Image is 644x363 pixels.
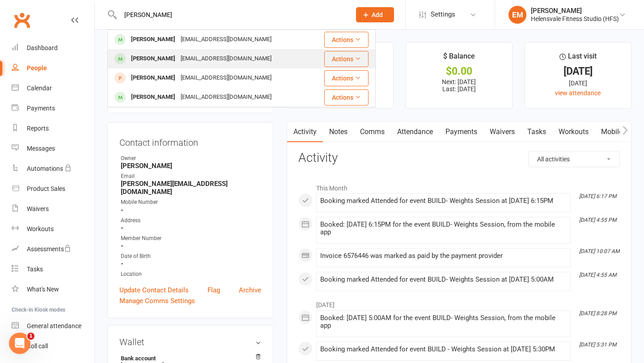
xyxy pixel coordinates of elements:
[12,239,94,259] a: Assessments
[121,355,257,362] strong: Bank account
[128,91,178,104] div: [PERSON_NAME]
[12,279,94,300] a: What's New
[324,89,369,106] button: Actions
[12,316,94,336] a: General attendance kiosk mode
[579,193,616,199] i: [DATE] 6:17 PM
[324,70,369,86] button: Actions
[287,122,323,142] a: Activity
[298,179,620,193] li: This Month
[121,180,261,196] strong: [PERSON_NAME][EMAIL_ADDRESS][DOMAIN_NAME]
[595,122,643,142] a: Mobile App
[121,252,261,261] div: Date of Birth
[128,52,178,65] div: [PERSON_NAME]
[356,7,394,22] button: Add
[121,242,261,250] strong: -
[320,346,567,353] div: Booking marked Attended for event BUILD - Weights Session at [DATE] 5:30PM
[121,216,261,225] div: Address
[27,105,55,112] div: Payments
[118,8,344,21] input: Search...
[443,51,475,67] div: $ Balance
[521,122,552,142] a: Tasks
[533,78,623,88] div: [DATE]
[128,33,178,46] div: [PERSON_NAME]
[579,342,616,348] i: [DATE] 5:31 PM
[121,154,261,163] div: Owner
[27,145,55,152] div: Messages
[298,151,620,165] h3: Activity
[323,122,354,142] a: Notes
[531,7,619,15] div: [PERSON_NAME]
[27,286,59,293] div: What's New
[579,217,616,223] i: [DATE] 4:55 PM
[128,72,178,84] div: [PERSON_NAME]
[27,165,63,172] div: Automations
[12,259,94,279] a: Tasks
[320,314,567,329] div: Booked: [DATE] 5:00AM for the event BUILD- Weights Session, from the mobile app
[119,295,195,306] a: Manage Comms Settings
[121,260,261,268] strong: -
[27,205,49,212] div: Waivers
[439,122,483,142] a: Payments
[298,295,620,310] li: [DATE]
[391,122,439,142] a: Attendance
[27,322,81,329] div: General attendance
[121,270,261,279] div: Location
[12,219,94,239] a: Workouts
[324,32,369,48] button: Actions
[121,224,261,232] strong: -
[27,266,43,273] div: Tasks
[12,159,94,179] a: Automations
[12,199,94,219] a: Waivers
[121,234,261,243] div: Member Number
[27,245,71,253] div: Assessments
[12,98,94,118] a: Payments
[208,285,220,295] a: Flag
[531,15,619,23] div: Helensvale Fitness Studio (HFS)
[27,333,34,340] span: 1
[559,51,597,67] div: Last visit
[320,221,567,236] div: Booked: [DATE] 6:15PM for the event BUILD- Weights Session, from the mobile app
[119,134,261,148] h3: Contact information
[121,206,261,214] strong: -
[178,33,274,46] div: [EMAIL_ADDRESS][DOMAIN_NAME]
[12,78,94,98] a: Calendar
[119,285,189,295] a: Update Contact Details
[239,285,261,295] a: Archive
[354,122,391,142] a: Comms
[579,248,619,254] i: [DATE] 10:07 AM
[121,172,261,181] div: Email
[12,58,94,78] a: People
[27,225,54,232] div: Workouts
[414,78,504,93] p: Next: [DATE] Last: [DATE]
[320,197,567,205] div: Booking marked Attended for event BUILD- Weights Session at [DATE] 6:15PM
[119,337,261,347] h3: Wallet
[121,198,261,207] div: Mobile Number
[178,52,274,65] div: [EMAIL_ADDRESS][DOMAIN_NAME]
[533,67,623,76] div: [DATE]
[320,276,567,283] div: Booking marked Attended for event BUILD- Weights Session at [DATE] 5:00AM
[431,4,455,25] span: Settings
[178,91,274,104] div: [EMAIL_ADDRESS][DOMAIN_NAME]
[27,44,58,51] div: Dashboard
[552,122,595,142] a: Workouts
[483,122,521,142] a: Waivers
[12,118,94,139] a: Reports
[320,252,567,260] div: Invoice 6576446 was marked as paid by the payment provider
[27,342,48,350] div: Roll call
[555,89,601,97] a: view attendance
[178,72,274,84] div: [EMAIL_ADDRESS][DOMAIN_NAME]
[27,84,52,92] div: Calendar
[12,139,94,159] a: Messages
[579,310,616,317] i: [DATE] 8:28 PM
[372,11,383,18] span: Add
[12,38,94,58] a: Dashboard
[121,162,261,170] strong: [PERSON_NAME]
[508,6,526,24] div: EM
[579,272,616,278] i: [DATE] 4:55 AM
[11,9,33,31] a: Clubworx
[27,125,49,132] div: Reports
[27,64,47,72] div: People
[414,67,504,76] div: $0.00
[9,333,30,354] iframe: Intercom live chat
[324,51,369,67] button: Actions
